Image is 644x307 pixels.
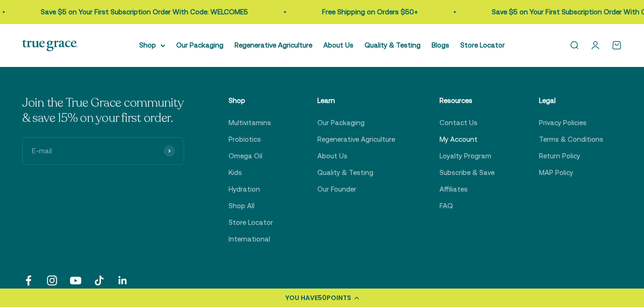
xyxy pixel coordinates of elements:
[539,150,580,162] a: Return Policy
[31,6,238,18] p: Save $5 on Your First Subscription Order With Code: WELCOME5
[440,184,468,195] a: Affiliates
[93,274,105,287] a: Follow on TikTok
[285,293,318,302] span: YOU HAVE
[139,40,165,51] summary: Shop
[440,150,491,162] a: Loyalty Program
[312,8,408,16] a: Free Shipping on Orders $50+
[317,150,347,162] a: About Us
[229,234,270,245] a: International
[440,117,477,128] a: Contact Us
[440,134,477,145] a: My Account
[235,41,312,49] a: Regenerative Agriculture
[327,293,351,302] span: POINTS
[229,134,261,145] a: Probiotics
[317,184,356,195] a: Our Founder
[539,167,573,178] a: MAP Policy
[229,184,260,195] a: Hydration
[318,293,327,302] span: 50
[229,95,273,106] p: Shop
[317,95,395,106] p: Learn
[440,200,453,211] a: FAQ
[440,95,495,106] p: Resources
[317,134,395,145] a: Regenerative Agriculture
[323,41,353,49] a: About Us
[22,95,184,126] p: Join the True Grace community & save 15% on your first order.
[229,117,271,128] a: Multivitamins
[432,41,449,49] a: Blogs
[317,167,373,178] a: Quality & Testing
[539,134,603,145] a: Terms & Conditions
[365,41,421,49] a: Quality & Testing
[22,274,35,287] a: Follow on Facebook
[539,117,587,128] a: Privacy Policies
[46,274,58,287] a: Follow on Instagram
[229,200,254,211] a: Shop All
[69,274,82,287] a: Follow on YouTube
[539,95,603,106] p: Legal
[317,117,365,128] a: Our Packaging
[229,217,273,228] a: Store Locator
[176,41,223,49] a: Our Packaging
[229,167,242,178] a: Kids
[117,274,129,287] a: Follow on LinkedIn
[460,41,505,49] a: Store Locator
[229,150,262,162] a: Omega Oil
[440,167,495,178] a: Subscribe & Save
